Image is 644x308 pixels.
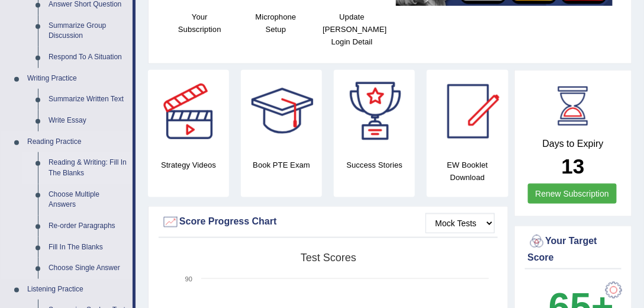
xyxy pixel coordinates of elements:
h4: Your Subscription [168,11,232,36]
a: Summarize Group Discussion [43,15,133,47]
tspan: Test scores [301,252,356,264]
h4: Success Stories [334,159,415,171]
div: Your Target Score [528,233,619,265]
a: Listening Practice [22,279,133,300]
text: 90 [185,275,192,283]
b: 13 [562,155,585,178]
a: Respond To A Situation [43,47,133,68]
a: Reading Practice [22,131,133,153]
a: Renew Subscription [528,184,617,204]
a: Choose Single Answer [43,258,133,279]
a: Writing Practice [22,68,133,89]
div: Score Progress Chart [162,213,495,231]
a: Fill In The Blanks [43,237,133,258]
a: Choose Multiple Answers [43,184,133,216]
h4: Book PTE Exam [241,159,322,171]
h4: Microphone Setup [244,11,308,36]
a: Re-order Paragraphs [43,216,133,237]
h4: Days to Expiry [528,139,619,149]
a: Write Essay [43,110,133,131]
h4: Update [PERSON_NAME] Login Detail [320,11,384,48]
h4: EW Booklet Download [427,159,508,184]
h4: Strategy Videos [148,159,229,171]
a: Summarize Written Text [43,89,133,110]
a: Reading & Writing: Fill In The Blanks [43,152,133,184]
